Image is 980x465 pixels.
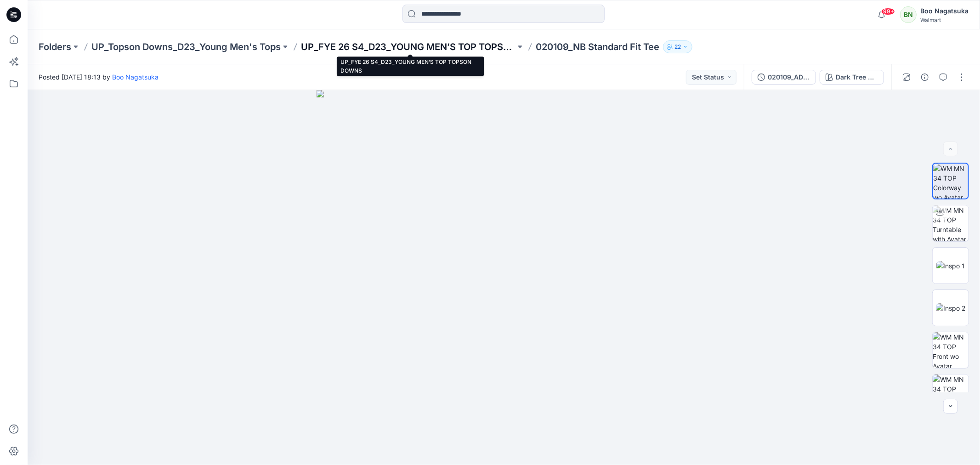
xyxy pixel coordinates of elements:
[836,72,878,82] div: Dark Tree Camo
[39,40,71,53] a: Folders
[91,40,281,53] a: UP_Topson Downs_D23_Young Men's Tops
[881,8,895,15] span: 99+
[920,6,969,17] div: Boo Nagatsuka
[936,261,965,271] img: Inspo 1
[933,205,969,241] img: WM MN 34 TOP Turntable with Avatar
[663,40,692,53] button: 22
[900,6,917,23] div: BN
[39,72,159,82] span: Posted [DATE] 18:13 by
[317,90,691,465] img: eyJhbGciOiJIUzI1NiIsImtpZCI6IjAiLCJzbHQiOiJzZXMiLCJ0eXAiOiJKV1QifQ.eyJkYXRhIjp7InR5cGUiOiJzdG9yYW...
[752,70,816,85] button: 020109_ADM FULL_NB Standard Fit Tee
[768,72,810,82] div: 020109_ADM FULL_NB Standard Fit Tee
[820,70,884,85] button: Dark Tree Camo
[674,42,681,52] p: 22
[933,374,969,410] img: WM MN 34 TOP Back wo Avatar
[933,164,968,198] img: WM MN 34 TOP Colorway wo Avatar
[536,40,659,53] p: 020109_NB Standard Fit Tee
[918,70,932,85] button: Details
[936,303,965,313] img: Inspo 2
[301,40,515,53] a: UP_FYE 26 S4_D23_YOUNG MEN’S TOP TOPSON DOWNS
[920,17,969,23] div: Walmart
[933,332,969,368] img: WM MN 34 TOP Front wo Avatar
[112,73,159,81] a: Boo Nagatsuka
